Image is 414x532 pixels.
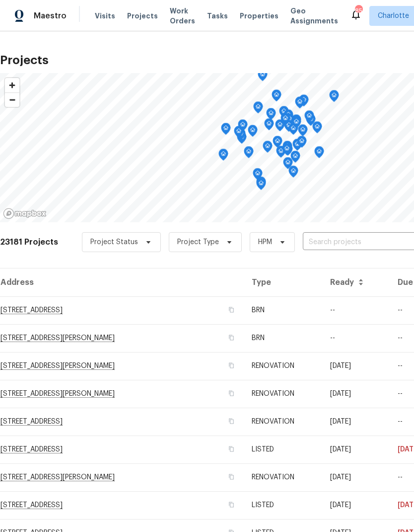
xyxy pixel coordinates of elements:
button: Copy Address [227,472,236,481]
td: [DATE] [322,436,390,463]
div: Map marker [284,120,294,135]
div: Map marker [279,106,289,121]
div: 85 [355,6,362,16]
td: RENOVATION [244,408,322,436]
div: Map marker [288,166,298,181]
div: Map marker [283,157,293,173]
td: [DATE] [322,352,390,380]
th: Ready [322,268,390,296]
div: Map marker [275,119,285,135]
div: Map marker [282,141,292,156]
div: Map marker [272,89,281,105]
button: Zoom out [5,92,19,107]
span: Work Orders [170,6,195,26]
td: -- [322,296,390,324]
div: Map marker [238,119,248,135]
div: Map marker [312,121,322,137]
span: Project Type [177,237,219,247]
td: -- [322,324,390,352]
div: Map marker [314,146,324,162]
div: Map marker [273,136,282,151]
span: Visits [95,11,115,21]
div: Map marker [280,113,290,128]
td: LISTED [244,491,322,519]
div: Map marker [221,123,231,138]
td: RENOVATION [244,352,322,380]
button: Zoom in [5,78,19,92]
td: BRN [244,324,322,352]
div: Map marker [266,108,276,123]
span: Properties [240,11,278,21]
button: Copy Address [227,444,236,453]
div: Map marker [264,118,274,134]
td: BRN [244,296,322,324]
a: Mapbox homepage [3,208,47,219]
div: Map marker [329,90,339,105]
td: [DATE] [322,463,390,491]
div: Map marker [292,139,302,154]
div: Map marker [295,96,305,112]
span: Project Status [90,237,138,247]
div: Map marker [290,151,300,166]
button: Copy Address [227,389,236,398]
div: Map marker [263,141,273,156]
div: Map marker [248,125,258,140]
div: Map marker [283,109,293,125]
div: Map marker [234,126,244,141]
div: Map marker [253,101,263,117]
div: Map marker [276,146,286,161]
button: Copy Address [227,417,236,426]
th: Type [244,268,322,296]
td: [DATE] [322,491,390,519]
span: Tasks [207,12,228,19]
span: Maestro [34,11,67,21]
td: RENOVATION [244,463,322,491]
td: LISTED [244,436,322,463]
span: HPM [258,237,272,247]
button: Copy Address [227,333,236,342]
div: Map marker [304,110,314,126]
div: Map marker [297,136,307,151]
button: Copy Address [227,361,236,370]
span: Geo Assignments [290,6,338,26]
div: Map marker [282,143,292,159]
div: Map marker [288,123,298,138]
div: Map marker [299,94,309,110]
td: [DATE] [322,408,390,436]
td: RENOVATION [244,380,322,408]
div: Map marker [298,124,308,140]
span: Projects [127,11,158,21]
div: Map marker [256,178,266,193]
div: Map marker [253,168,263,183]
div: Map marker [291,116,301,132]
div: Map marker [244,146,254,162]
span: Charlotte [378,11,409,21]
div: Map marker [293,222,303,238]
td: [DATE] [322,380,390,408]
div: Map marker [256,177,266,192]
button: Copy Address [227,305,236,314]
div: Map marker [258,69,268,85]
div: Map marker [291,114,301,130]
div: Map marker [218,149,228,164]
button: Copy Address [227,500,236,509]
